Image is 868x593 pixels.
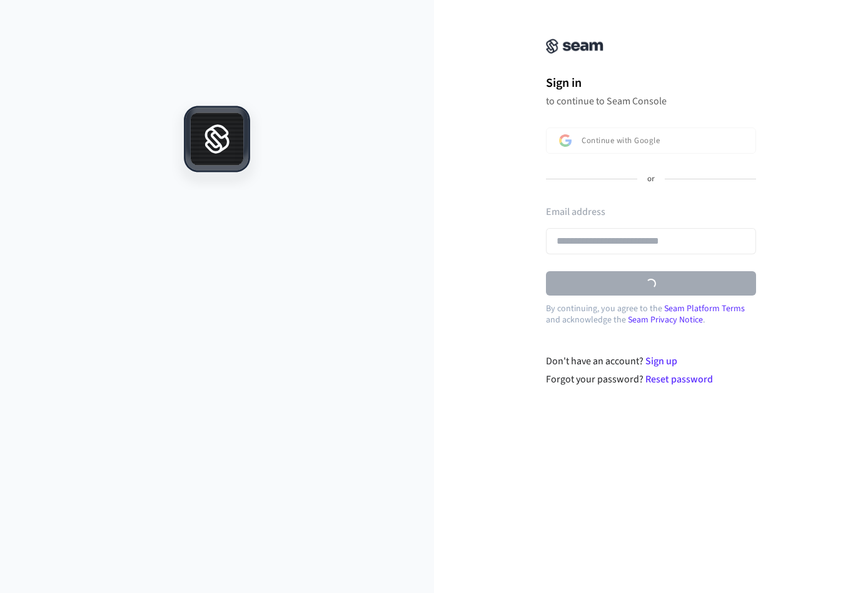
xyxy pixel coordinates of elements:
a: Reset password [645,372,713,386]
div: Forgot your password? [546,372,757,387]
a: Seam Platform Terms [664,302,745,315]
p: By continuing, you agree to the and acknowledge the . [546,303,756,326]
div: Don't have an account? [546,354,757,369]
p: or [647,174,655,185]
h1: Sign in [546,74,756,92]
img: Seam Console [546,39,603,54]
p: to continue to Seam Console [546,95,756,107]
a: Seam Privacy Notice [628,314,703,326]
a: Sign up [645,354,677,368]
